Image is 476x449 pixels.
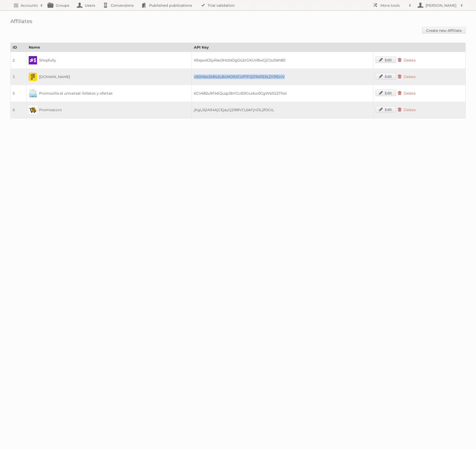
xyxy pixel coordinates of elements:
a: Edit [375,73,396,80]
a: Edit [375,56,396,63]
img: 2.png [29,56,37,64]
a: Delete [397,73,419,80]
img: 5.png [29,89,37,97]
h2: More tools [380,3,406,8]
td: 6 [11,102,27,118]
td: 2 [11,52,27,69]
th: Name [27,43,192,52]
td: X9xpwXJ5yRao3HztbOgDL6rGKUV8wGjC1zz0eh80 [192,52,373,69]
td: v9Dhbo3XBs2LBcMO9JCUP7FQiTR47EXL2Y3fSrrV [192,69,373,85]
img: 3.png [29,73,37,81]
td: 6CV482u9Fk6Quqz3bYGUE9GLs6w0CgWb1DZ17ssI [192,85,373,102]
h1: Affiliates [10,18,466,24]
a: Delete [397,90,419,96]
span: Shopfully [37,58,56,63]
td: 5 [11,85,27,102]
a: Edit [375,106,396,113]
a: Edit [375,89,396,96]
h2: [PERSON_NAME] [424,3,458,8]
td: 3 [11,69,27,85]
span: Promozilla-el universal: folletos y ofertas [37,91,112,96]
td: jKgL5ljlA94XjGEjayQ2l88VCLbkFjn31L2f0GtL [192,102,373,118]
h2: Accounts [21,3,38,8]
th: API Key [192,43,373,52]
span: Promoaccro [37,108,62,112]
a: Delete [397,57,419,63]
a: Create new Affiliate [422,27,466,34]
img: 6.png [29,106,37,114]
a: Delete [397,106,419,113]
th: ID [11,43,27,52]
span: [DOMAIN_NAME] [37,74,70,79]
